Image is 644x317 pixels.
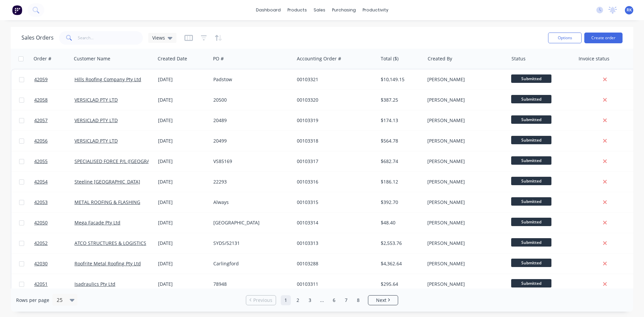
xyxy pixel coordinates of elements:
[253,5,284,15] a: dashboard
[253,297,272,304] span: Previous
[158,199,208,206] div: [DATE]
[381,158,420,165] div: $682.74
[74,178,140,185] a: Steeline [GEOGRAPHIC_DATA]
[34,254,74,274] a: 42030
[297,219,371,226] div: 00103314
[34,117,48,124] span: 42057
[158,158,208,165] div: [DATE]
[511,74,551,83] span: Submitted
[427,158,502,165] div: [PERSON_NAME]
[512,55,526,62] div: Status
[158,178,208,185] div: [DATE]
[297,281,371,287] div: 00103311
[381,138,420,144] div: $564.78
[511,95,551,103] span: Submitted
[34,199,48,206] span: 42053
[427,117,502,124] div: [PERSON_NAME]
[511,115,551,124] span: Submitted
[511,156,551,165] span: Submitted
[511,238,551,247] span: Submitted
[511,197,551,206] span: Submitted
[297,117,371,124] div: 00103319
[376,297,386,304] span: Next
[381,97,420,103] div: $387.25
[368,297,398,304] a: Next page
[74,219,120,226] a: Mega Facade Pty Ltd
[317,295,327,305] a: Jump forward
[427,219,502,226] div: [PERSON_NAME]
[34,172,74,192] a: 42054
[381,199,420,206] div: $392.70
[34,274,74,294] a: 42051
[213,158,288,165] div: VS85169
[158,281,208,287] div: [DATE]
[74,260,141,267] a: Roofrite Metal Roofing Pty Ltd
[427,76,502,83] div: [PERSON_NAME]
[246,297,276,304] a: Previous page
[74,117,118,123] a: VERSICLAD PTY LTD
[34,260,48,267] span: 42030
[74,97,118,103] a: VERSICLAD PTY LTD
[297,55,341,62] div: Accounting Order #
[74,199,140,205] a: METAL ROOFING & FLASHING
[381,240,420,247] div: $2,553.76
[329,295,339,305] a: Page 6
[74,138,118,144] a: VERSICLAD PTY LTD
[213,281,288,287] div: 78948
[158,240,208,247] div: [DATE]
[329,5,359,15] div: purchasing
[627,7,632,13] span: RK
[297,76,371,83] div: 00103321
[213,240,288,247] div: SYDS/52131
[381,178,420,185] div: $186.12
[213,117,288,124] div: 20489
[381,117,420,124] div: $174.13
[34,55,51,62] div: Order #
[310,5,329,15] div: sales
[74,76,141,83] a: Hills Roofing Company Pty Ltd
[34,97,48,103] span: 42058
[34,281,48,287] span: 42051
[74,240,146,246] a: ATCO STRUCTURES & LOGISTICS
[548,33,582,43] button: Options
[511,218,551,226] span: Submitted
[243,295,401,305] ul: Pagination
[213,260,288,267] div: Carlingford
[213,219,288,226] div: [GEOGRAPHIC_DATA]
[213,55,224,62] div: PO #
[381,76,420,83] div: $10,149.15
[293,295,303,305] a: Page 2
[297,240,371,247] div: 00103313
[213,199,288,206] div: Always
[158,55,187,62] div: Created Date
[427,260,502,267] div: [PERSON_NAME]
[34,178,48,185] span: 42054
[297,260,371,267] div: 00103288
[34,158,48,165] span: 42055
[381,55,398,62] div: Total ($)
[297,178,371,185] div: 00103316
[34,240,48,247] span: 42052
[158,219,208,226] div: [DATE]
[359,5,392,15] div: productivity
[297,199,371,206] div: 00103315
[213,76,288,83] div: Padstow
[34,69,74,90] a: 42059
[427,281,502,287] div: [PERSON_NAME]
[16,297,49,304] span: Rows per page
[297,97,371,103] div: 00103320
[511,136,551,144] span: Submitted
[34,213,74,233] a: 42050
[281,295,291,305] a: Page 1 is your current page
[34,110,74,130] a: 42057
[297,138,371,144] div: 00103318
[297,158,371,165] div: 00103317
[34,90,74,110] a: 42058
[427,138,502,144] div: [PERSON_NAME]
[158,138,208,144] div: [DATE]
[34,219,48,226] span: 42050
[34,138,48,144] span: 42056
[213,178,288,185] div: 22293
[305,295,315,305] a: Page 3
[381,260,420,267] div: $4,362.64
